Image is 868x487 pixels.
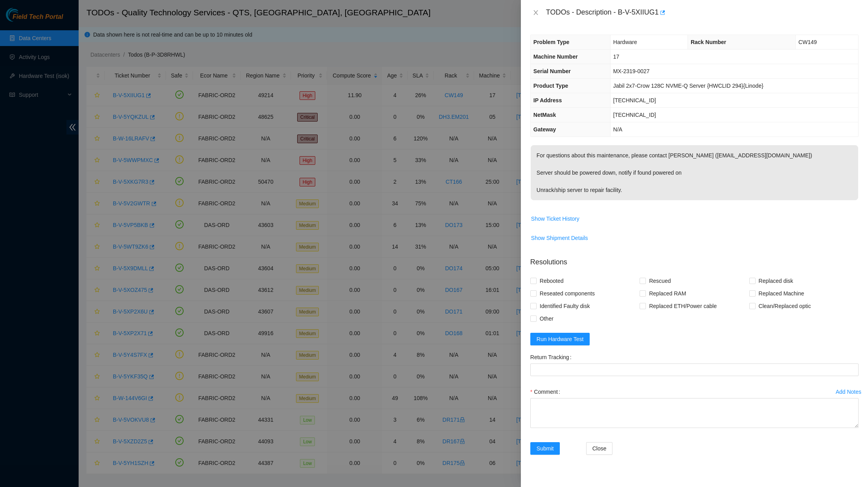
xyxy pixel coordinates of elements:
div: TODOs - Description - B-V-5XIIUG1 [546,6,859,19]
input: Return Tracking [530,363,859,376]
span: N/A [613,126,622,133]
span: Problem Type [533,39,570,45]
span: [TECHNICAL_ID] [613,97,656,103]
span: Machine Number [533,53,578,60]
span: Run Hardware Test [537,335,584,343]
span: Show Ticket History [531,214,579,223]
span: close [533,9,539,16]
textarea: Comment [530,398,859,428]
span: Rebooted [537,275,567,287]
span: Close [592,444,607,453]
span: Gateway [533,126,556,133]
span: Other [537,312,557,325]
span: Product Type [533,83,568,89]
p: Resolutions [530,251,859,267]
span: [TECHNICAL_ID] [613,112,656,118]
div: Add Notes [836,389,861,395]
span: 17 [613,53,620,60]
span: MX-2319-0027 [613,68,650,74]
button: Show Ticket History [531,212,580,225]
span: Replaced RAM [646,287,689,300]
span: Clean/Replaced optic [756,300,814,312]
span: Rescued [646,275,674,287]
span: Jabil 2x7-Crow 128C NVME-Q Server {HWCLID 294}{Linode} [613,83,763,89]
label: Return Tracking [530,351,575,363]
span: Submit [537,444,554,453]
span: Hardware [613,39,637,45]
span: IP Address [533,97,562,103]
span: Replaced disk [756,275,796,287]
span: Serial Number [533,68,571,74]
button: Submit [530,442,560,455]
button: Close [530,9,541,17]
span: Rack Number [691,39,726,45]
button: Add Notes [835,386,862,398]
label: Comment [530,386,563,398]
p: For questions about this maintenance, please contact [PERSON_NAME] ([EMAIL_ADDRESS][DOMAIN_NAME])... [531,145,858,200]
span: CW149 [798,39,817,45]
span: Reseated components [537,287,598,300]
button: Close [586,442,613,455]
span: Show Shipment Details [531,234,588,242]
button: Show Shipment Details [531,232,588,244]
span: NetMask [533,112,556,118]
span: Identified Faulty disk [537,300,593,312]
span: Replaced Machine [756,287,807,300]
span: Replaced ETH/Power cable [646,300,720,312]
button: Run Hardware Test [530,333,590,345]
